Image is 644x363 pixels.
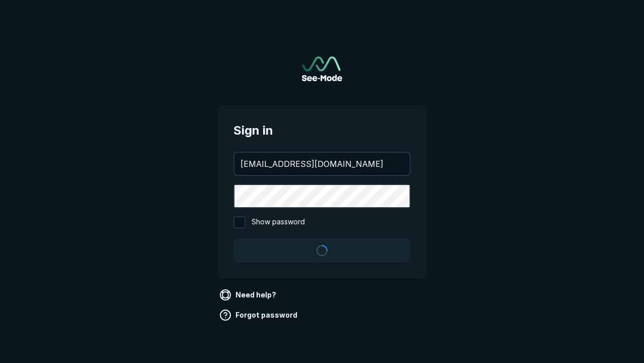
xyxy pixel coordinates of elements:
span: Show password [252,216,305,228]
a: Go to sign in [302,56,342,81]
span: Sign in [233,122,411,140]
input: your@email.com [234,153,410,175]
img: See-Mode Logo [302,56,342,81]
a: Forgot password [217,307,301,323]
a: Need help? [217,287,280,303]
